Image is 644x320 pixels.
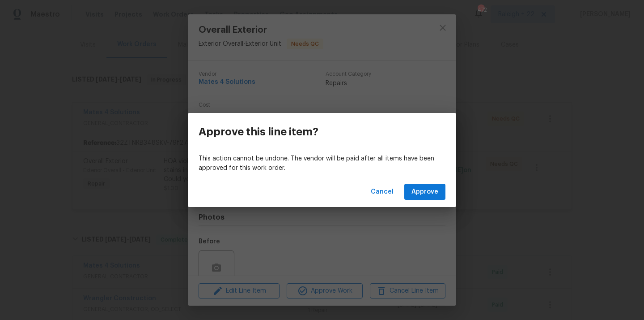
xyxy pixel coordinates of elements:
[199,154,445,173] p: This action cannot be undone. The vendor will be paid after all items have been approved for this...
[404,184,445,200] button: Approve
[199,125,318,138] h3: Approve this line item?
[367,184,397,200] button: Cancel
[371,186,394,198] span: Cancel
[411,186,438,198] span: Approve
